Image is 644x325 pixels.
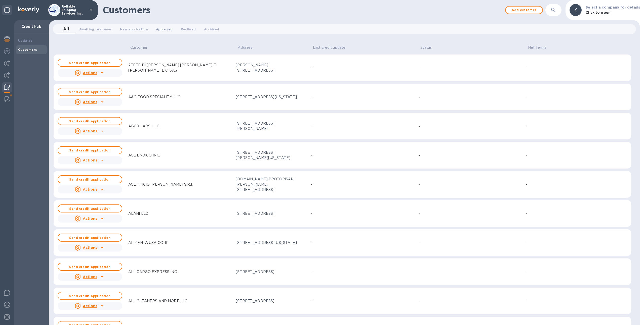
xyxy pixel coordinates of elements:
[586,5,640,9] b: Select a company for details
[2,5,12,15] div: Unpin categories
[526,124,528,129] p: -
[236,269,307,275] div: [STREET_ADDRESS]
[83,100,97,104] u: Actions
[236,211,307,216] div: [STREET_ADDRESS]
[128,63,232,73] p: 2EFFE DI [PERSON_NAME] [PERSON_NAME] E [PERSON_NAME] E C. SAS
[505,6,543,14] button: Add customer
[18,39,33,42] b: Updates
[418,212,420,215] b: -
[526,94,528,100] p: -
[238,45,252,50] p: Address
[311,124,312,129] p: -
[418,183,420,186] b: -
[418,270,420,274] b: -
[526,269,528,275] p: -
[69,207,110,210] b: Send credit application
[236,298,307,304] div: [STREET_ADDRESS]
[83,216,97,221] u: Actions
[311,298,312,304] p: -
[69,90,110,94] b: Send credit application
[526,211,528,216] p: -
[103,5,503,15] h1: Customers
[69,236,110,240] b: Send credit application
[58,263,122,271] button: Send credit application
[311,153,312,158] p: -
[128,298,187,304] p: ALL CLEANERS AND MORE LLC
[4,48,10,54] img: Foreign exchange
[69,265,110,269] b: Send credit application
[79,27,112,32] span: Awaiting customer
[418,66,420,70] b: -
[18,24,45,29] p: Credit hub
[58,175,122,183] button: Send credit application
[181,27,196,32] span: Declined
[311,65,312,71] p: -
[83,129,97,133] u: Actions
[526,240,528,245] p: -
[58,204,122,212] button: Send credit application
[58,88,122,96] button: Send credit application
[526,298,528,304] p: -
[83,71,97,75] u: Actions
[128,182,193,187] p: ACETIFICIO [PERSON_NAME] S.R.I.
[313,45,345,50] p: Last credit update
[418,95,420,99] b: -
[58,146,122,154] button: Send credit application
[58,117,122,125] button: Send credit application
[311,240,312,245] p: -
[4,84,10,90] img: Credit hub
[63,26,69,33] span: All
[418,241,420,245] b: -
[204,27,219,32] span: Archived
[128,153,160,158] p: ACE ENDICO INC.
[420,45,432,50] p: Status
[418,153,420,157] b: -
[62,5,87,15] p: Reliable Shipping Services Inc.
[526,153,528,158] p: -
[418,299,420,303] b: -
[236,94,307,100] div: [STREET_ADDRESS][US_STATE]
[526,65,528,71] p: -
[156,27,173,32] span: Approved
[236,121,307,131] div: [STREET_ADDRESS][PERSON_NAME]
[69,61,110,65] b: Send credit application
[236,63,307,73] div: [PERSON_NAME][STREET_ADDRESS]
[120,27,148,32] span: New application
[510,7,538,13] span: Add customer
[128,269,178,275] p: ALL CARGO EXPRESS INC.
[69,119,110,123] b: Send credit application
[236,240,307,245] div: [STREET_ADDRESS][US_STATE]
[83,158,97,162] u: Actions
[69,148,110,152] b: Send credit application
[128,211,148,216] p: ALANI LLC
[58,234,122,242] button: Send credit application
[311,94,312,100] p: -
[586,11,611,15] b: Click to open
[311,211,312,216] p: -
[69,178,110,181] b: Send credit application
[130,45,147,50] p: Customer
[83,304,97,308] u: Actions
[128,124,159,129] p: ABCD LABS, LLC
[83,275,97,279] u: Actions
[528,45,546,50] p: Net Terms
[58,292,122,300] button: Send credit application
[69,294,110,298] b: Send credit application
[18,7,39,13] img: Logo
[58,59,122,67] button: Send credit application
[128,94,180,100] p: A&G FOOD SPECIALITY LLC
[311,182,312,187] p: -
[83,187,97,191] u: Actions
[236,150,307,160] div: [STREET_ADDRESS][PERSON_NAME][US_STATE]
[526,182,528,187] p: -
[236,177,307,192] div: [DOMAIN_NAME] PROTOPISANI [PERSON_NAME][STREET_ADDRESS]
[311,269,312,275] p: -
[128,240,169,245] p: ALIMENTA USA CORP
[418,124,420,128] b: -
[83,246,97,250] u: Actions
